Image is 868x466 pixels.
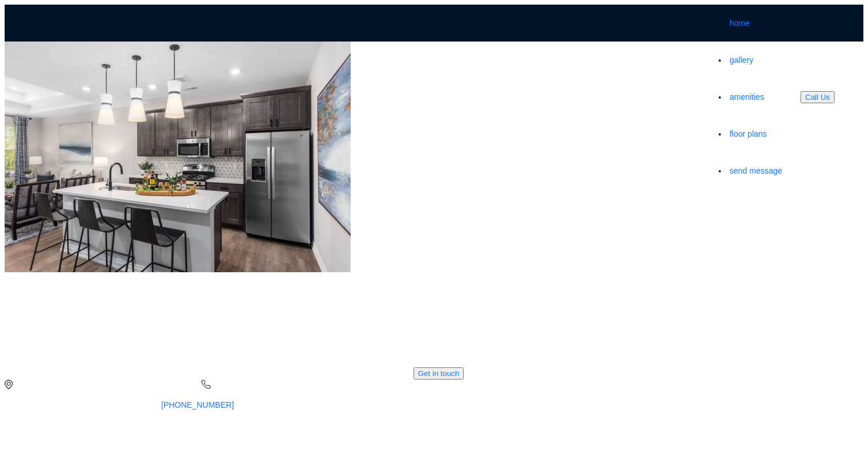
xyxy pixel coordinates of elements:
[730,129,767,138] a: floor plans
[730,55,753,65] a: gallery
[801,91,835,103] button: Call Us
[418,369,460,378] a: Get in touch
[161,400,234,409] a: [PHONE_NUMBER]
[5,42,351,272] img: Community Image
[414,367,464,379] button: Get in touch
[805,93,830,102] a: Call Us
[175,391,191,400] span: Call:
[730,166,782,175] a: send message
[730,92,764,102] a: amenities
[5,379,161,410] div: [STREET_ADDRESS][PERSON_NAME]
[730,18,750,28] a: home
